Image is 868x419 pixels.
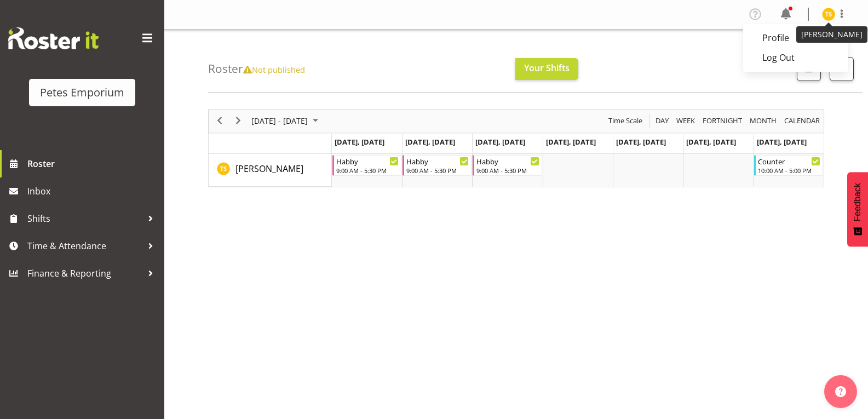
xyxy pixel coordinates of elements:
[546,137,596,147] span: [DATE], [DATE]
[654,114,670,128] span: Day
[783,114,821,128] span: calendar
[243,64,305,75] span: Not published
[332,154,824,187] table: Timeline Week of October 15, 2025
[515,58,578,80] button: Your Shifts
[335,137,384,147] span: [DATE], [DATE]
[403,155,472,176] div: Tamara Straker"s event - Habby Begin From Tuesday, October 14, 2025 at 9:00:00 AM GMT+13:00 Ends ...
[235,162,303,175] a: [PERSON_NAME]
[405,137,455,147] span: [DATE], [DATE]
[701,114,744,128] button: Fortnight
[524,62,570,74] span: Your Shifts
[250,114,309,128] span: [DATE] - [DATE]
[835,386,846,397] img: help-xxl-2.png
[675,114,696,128] span: Week
[476,156,539,167] div: Habby
[210,110,229,133] div: previous period
[754,155,823,176] div: Tamara Straker"s event - Counter Begin From Sunday, October 19, 2025 at 10:00:00 AM GMT+13:00 End...
[27,238,142,254] span: Time & Attendance
[406,166,469,175] div: 9:00 AM - 5:30 PM
[208,62,305,75] h4: Roster
[229,110,248,133] div: next period
[743,48,848,67] a: Log Out
[853,183,863,221] span: Feedback
[607,114,643,128] span: Time Scale
[27,183,159,199] span: Inbox
[250,114,323,128] button: October 2025
[475,137,525,147] span: [DATE], [DATE]
[248,110,325,133] div: October 13 - 19, 2025
[212,114,227,128] button: Previous
[332,155,401,176] div: Tamara Straker"s event - Habby Begin From Monday, October 13, 2025 at 9:00:00 AM GMT+13:00 Ends A...
[40,84,124,101] div: Petes Emporium
[27,210,142,227] span: Shifts
[208,109,824,187] div: Timeline Week of October 15, 2025
[748,114,779,128] button: Timeline Month
[675,114,697,128] button: Timeline Week
[235,163,303,175] span: [PERSON_NAME]
[231,114,246,128] button: Next
[336,166,399,175] div: 9:00 AM - 5:30 PM
[209,154,332,187] td: Tamara Straker resource
[406,156,469,167] div: Habby
[847,172,868,246] button: Feedback - Show survey
[822,8,835,21] img: tamara-straker11292.jpg
[476,166,539,175] div: 9:00 AM - 5:30 PM
[757,137,807,147] span: [DATE], [DATE]
[783,114,822,128] button: Month
[702,114,743,128] span: Fortnight
[336,156,399,167] div: Habby
[27,265,142,282] span: Finance & Reporting
[473,155,542,176] div: Tamara Straker"s event - Habby Begin From Wednesday, October 15, 2025 at 9:00:00 AM GMT+13:00 End...
[616,137,666,147] span: [DATE], [DATE]
[27,156,159,172] span: Roster
[758,156,820,167] div: Counter
[743,28,848,48] a: Profile
[8,27,99,49] img: Rosterit website logo
[654,114,671,128] button: Timeline Day
[607,114,645,128] button: Time Scale
[686,137,736,147] span: [DATE], [DATE]
[749,114,778,128] span: Month
[758,166,820,175] div: 10:00 AM - 5:00 PM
